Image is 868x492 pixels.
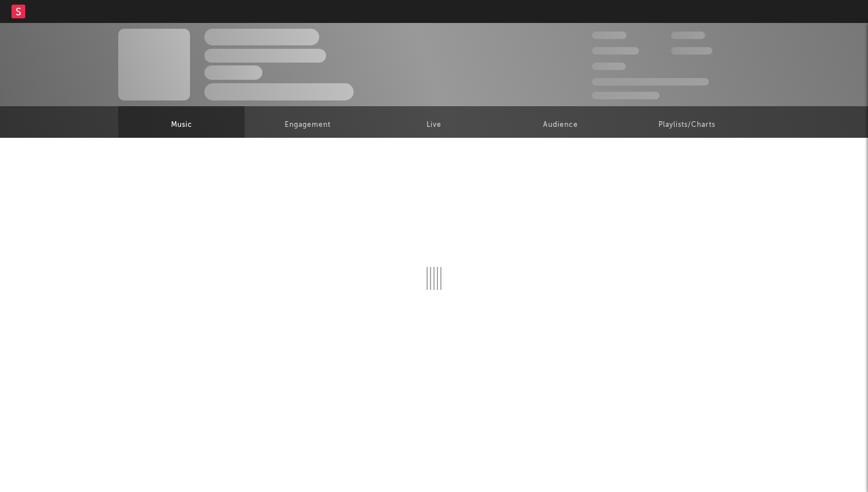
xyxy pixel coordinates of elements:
[592,78,709,86] span: 50,000,000 Monthly Listeners
[285,118,331,132] span: Engagement
[245,106,371,138] a: Engagement
[592,47,639,55] span: 50,000,000
[427,118,441,132] span: Live
[592,92,660,99] span: Jump Score: 85.0
[592,32,626,39] span: 300,000
[118,106,245,138] a: Music
[623,106,750,138] a: Playlists/Charts
[671,47,712,55] span: 1,000,000
[671,32,705,39] span: 100,000
[543,118,578,132] span: Audience
[658,118,715,132] span: Playlists/Charts
[592,63,626,70] span: 100,000
[171,118,192,132] span: Music
[371,106,497,138] a: Live
[497,106,623,138] a: Audience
